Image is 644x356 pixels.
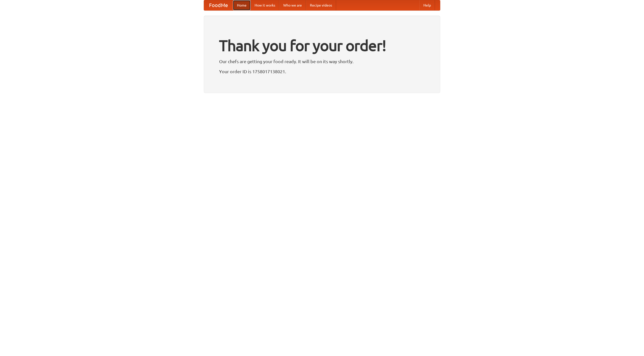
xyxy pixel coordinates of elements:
[279,0,306,10] a: Who we are
[306,0,336,10] a: Recipe videos
[419,0,435,10] a: Help
[219,58,425,65] p: Our chefs are getting your food ready. It will be on its way shortly.
[219,68,425,75] p: Your order ID is 1758017138021.
[219,33,425,58] h1: Thank you for your order!
[204,0,233,10] a: FoodMe
[251,0,279,10] a: How it works
[233,0,251,10] a: Home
